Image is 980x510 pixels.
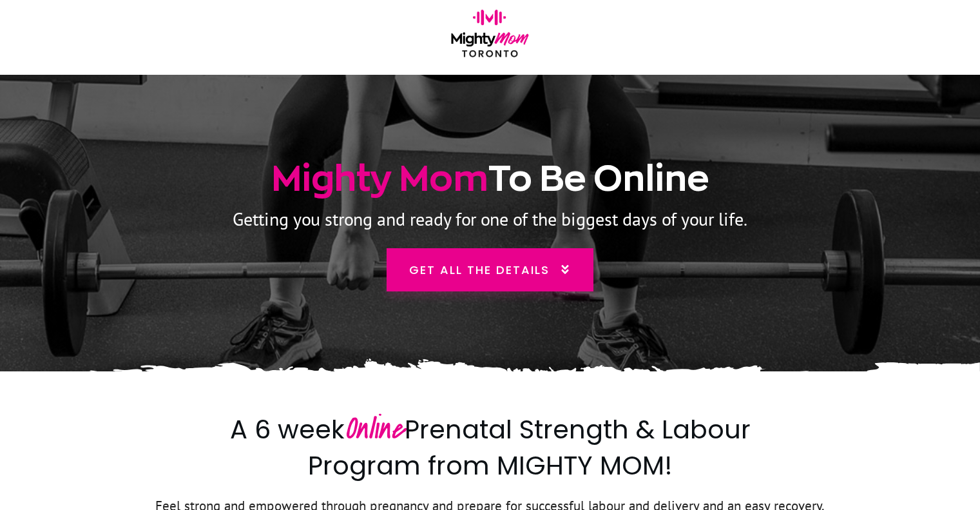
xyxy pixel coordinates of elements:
[104,155,876,202] h1: To Be Online
[409,261,550,279] span: Get all the details
[208,411,772,493] h2: A 6 week Prenatal Strength & Labour Program from MIGHTY MOM!
[446,10,534,64] img: mightymom-logo-toronto
[345,407,405,451] span: Online
[387,248,593,291] a: Get all the details
[271,159,488,197] span: Mighty Mom
[104,203,876,235] p: Getting you strong and ready for one of the biggest days of your life.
